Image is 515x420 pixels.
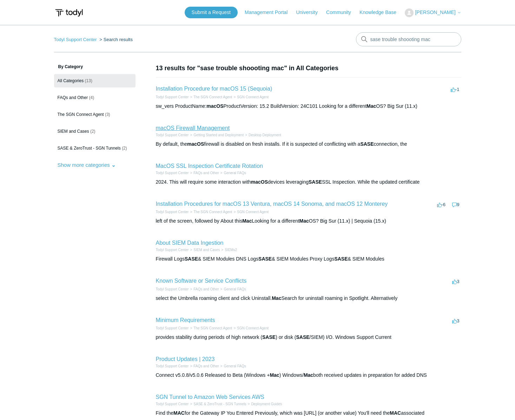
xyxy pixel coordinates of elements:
[156,95,189,99] a: Todyl Support Center
[189,209,232,215] li: The SGN Connect Agent
[206,103,223,109] em: macOS
[193,402,246,406] a: SASE & ZeroTrust - SGN Tunnels
[367,103,376,109] em: Mac
[189,363,219,369] li: FAQs and Other
[246,401,282,407] li: Deployment Guides
[156,372,461,379] div: Connect v5.0.8/v5.0.6 Released to Beta (Windows + ) Windows/ both received updates in preparation...
[54,37,98,42] li: Todyl Support Center
[173,410,185,416] em: MAC
[156,295,461,302] div: select the Umbrella roaming client and click Uninstall. Search for uninstall roaming in Spotlight...
[58,95,88,100] span: FAQs and Other
[156,394,264,400] a: SGN Tunnel to Amazon Web Services AWS
[89,95,94,100] span: (4)
[156,125,230,131] a: macOS Firewall Management
[193,133,244,137] a: Getting Started and Deployment
[405,8,461,17] button: [PERSON_NAME]
[54,6,84,19] img: Todyl Support Center Help Center home page
[187,141,204,147] em: macOS
[156,163,263,169] a: MacOS SSL Inspection Certificate Rotation
[415,9,455,15] span: [PERSON_NAME]
[390,410,401,416] em: MAC
[156,133,189,137] a: Todyl Support Center
[193,210,232,214] a: The SGN Connect Agent
[54,142,136,155] a: SASE & ZeroTrust - SGN Tunnels (2)
[225,248,237,252] a: SIEMv2
[452,318,459,323] span: 3
[54,91,136,104] a: FAQs and Other (4)
[296,334,309,340] em: SASE
[224,171,246,175] a: General FAQs
[58,146,121,151] span: SASE & ZeroTrust - SGN Tunnels
[156,287,189,292] li: Todyl Support Center
[193,364,219,368] a: FAQs and Other
[156,255,461,263] div: Firewall Logs & SIEM Modules DNS Logs & SIEM Modules Proxy Logs & SIEM Modules
[122,146,127,151] span: (2)
[54,37,97,42] a: Todyl Support Center
[156,364,189,368] a: Todyl Support Center
[244,132,281,138] li: Desktop Deployment
[156,209,189,215] li: Todyl Support Center
[85,78,92,83] span: (13)
[156,103,461,110] div: sw_vers ProductName: ProductVersion: 15.2 BuildVersion: 24C101 Looking for a different OS? Big Su...
[156,86,272,92] a: Installation Procedure for macOS 15 (Sequoia)
[156,132,189,138] li: Todyl Support Center
[224,364,246,368] a: General FAQs
[54,125,136,138] a: SIEM and Cases (2)
[156,94,189,100] li: Todyl Support Center
[156,240,224,246] a: About SIEM Data Ingestion
[156,210,189,214] a: Todyl Support Center
[251,402,282,406] a: Deployment Guides
[156,363,189,369] li: Todyl Support Center
[360,141,374,147] em: SASE
[189,94,232,100] li: The SGN Connect Agent
[437,202,446,207] span: -6
[98,37,133,42] li: Search results
[189,247,220,252] li: SIEM and Cases
[54,108,136,121] a: The SGN Connect Agent (3)
[185,7,238,18] a: Submit a Request
[156,201,388,207] a: Installation Procedures for macOS 13 Ventura, macOS 14 Sonoma, and macOS 12 Monterey
[156,317,215,323] a: Minimum Requirements
[58,129,89,134] span: SIEM and Cases
[189,287,219,292] li: FAQs and Other
[232,94,269,100] li: SGN Connect Agent
[242,218,252,224] em: Mac
[356,32,461,46] input: Search
[237,326,269,330] a: SGN Connect Agent
[224,287,246,291] a: General FAQs
[54,74,136,87] a: All Categories (13)
[156,356,215,362] a: Product Updates | 2023
[189,132,244,138] li: Getting Started and Deployment
[219,363,246,369] li: General FAQs
[237,210,269,214] a: SGN Connect Agent
[156,409,461,417] div: Find the for the Gateway IP You Entered Previously, which was [URL] (or another value) You'll nee...
[249,133,281,137] a: Desktop Deployment
[156,247,189,252] li: Todyl Support Center
[272,295,281,301] em: Mac
[54,64,136,70] h3: By Category
[189,170,219,176] li: FAQs and Other
[156,326,189,330] a: Todyl Support Center
[156,248,189,252] a: Todyl Support Center
[156,178,461,186] div: 2024. This will require some interaction with devices leveraging SSL Inspection. While the update...
[193,248,220,252] a: SIEM and Cases
[299,218,309,224] em: Mac
[270,372,279,378] em: Mac
[251,179,268,185] em: macOS
[58,78,84,83] span: All Categories
[245,9,295,16] a: Management Portal
[156,278,247,284] a: Known Software or Service Conflicts
[304,372,313,378] em: Mac
[156,171,189,175] a: Todyl Support Center
[156,401,189,407] li: Todyl Support Center
[156,140,461,148] div: By default, the firewall is disabled on fresh installs. If it is suspected of conflicting with a ...
[193,287,219,291] a: FAQs and Other
[309,179,322,185] em: SASE
[156,217,461,225] div: left of the screen, followed by About this Looking for a different OS? Big Sur (11.x) | Sequoia (...
[105,112,110,117] span: (3)
[232,326,269,331] li: SGN Connect Agent
[185,256,198,262] em: SASE
[193,95,232,99] a: The SGN Connect Agent
[220,247,237,252] li: SIEMv2
[156,170,189,176] li: Todyl Support Center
